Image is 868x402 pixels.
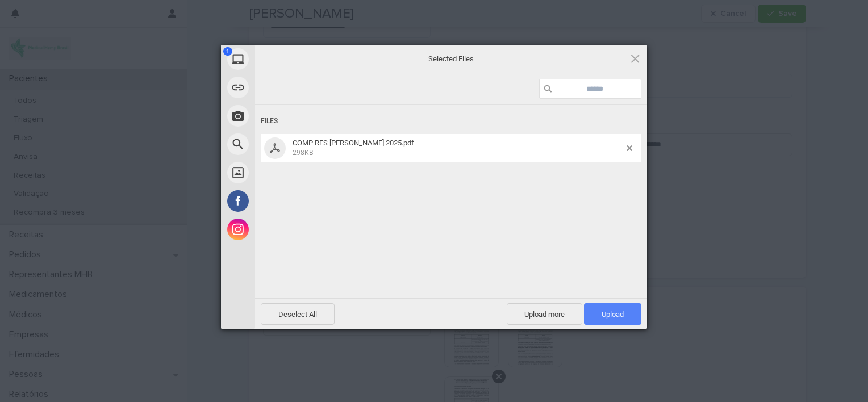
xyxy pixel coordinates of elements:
[629,52,641,65] span: Click here or hit ESC to close picker
[221,102,357,130] div: Take Photo
[221,187,357,215] div: Facebook
[221,130,357,158] div: Web Search
[289,139,627,157] span: COMP RES RAPHAEL KALLAS 2025.pdf
[293,139,414,147] span: COMP RES [PERSON_NAME] 2025.pdf
[584,303,641,325] span: Upload
[221,45,357,73] div: My Device
[221,158,357,187] div: Unsplash
[337,54,565,64] span: Selected Files
[221,73,357,102] div: Link (URL)
[223,47,232,56] span: 1
[507,303,582,325] span: Upload more
[602,310,624,319] span: Upload
[261,303,335,325] span: Deselect All
[293,149,313,157] span: 298KB
[261,111,641,132] div: Files
[221,215,357,244] div: Instagram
